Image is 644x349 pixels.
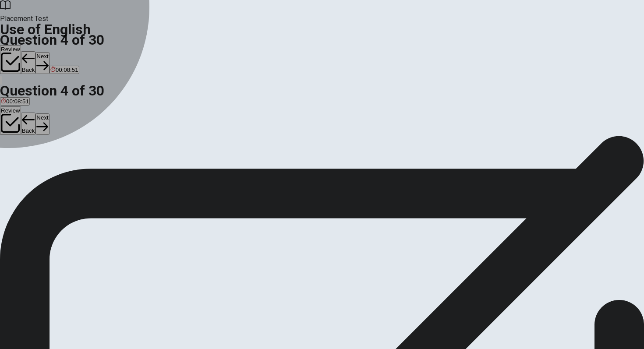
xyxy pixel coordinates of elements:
[21,51,36,74] button: Back
[21,113,36,135] button: Back
[35,52,49,74] button: Next
[6,98,29,105] span: 00:08:51
[35,113,49,135] button: Next
[50,66,79,74] button: 00:08:51
[56,67,78,73] span: 00:08:51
